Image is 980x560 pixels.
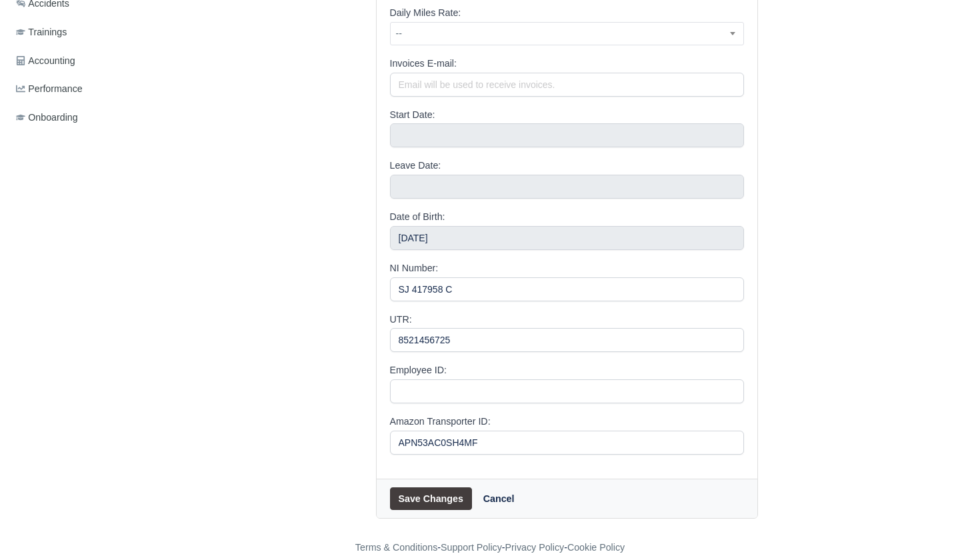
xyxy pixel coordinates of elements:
[390,312,412,327] label: UTR:
[11,19,159,45] a: Trainings
[390,5,461,21] label: Daily Miles Rate:
[390,158,441,173] label: Leave Date:
[505,542,565,553] a: Privacy Policy
[390,261,439,276] label: NI Number:
[475,487,523,510] a: Cancel
[913,496,980,560] iframe: Chat Widget
[16,25,67,40] span: Trainings
[110,540,870,555] div: - - -
[11,76,159,102] a: Performance
[390,107,435,123] label: Start Date:
[391,25,743,42] span: --
[390,22,744,45] span: --
[441,542,502,553] a: Support Policy
[390,363,447,378] label: Employee ID:
[390,487,472,510] button: Save Changes
[390,414,491,429] label: Amazon Transporter ID:
[16,81,83,97] span: Performance
[16,53,75,69] span: Accounting
[11,105,159,131] a: Onboarding
[390,73,744,97] input: Email will be used to receive invoices.
[390,56,457,71] label: Invoices E-mail:
[11,48,159,74] a: Accounting
[16,110,78,125] span: Onboarding
[355,542,437,553] a: Terms & Conditions
[567,542,625,553] a: Cookie Policy
[390,209,445,225] label: Date of Birth:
